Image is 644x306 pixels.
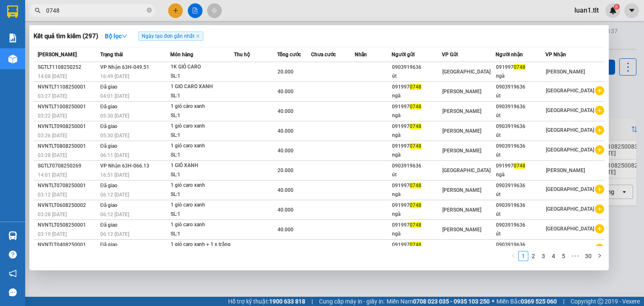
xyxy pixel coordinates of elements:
div: ngà [392,92,441,100]
span: [PERSON_NAME] [442,108,481,114]
h3: Kết quả tìm kiếm ( 297 ) [34,32,98,41]
a: 4 [549,251,558,261]
span: 03:27 [DATE] [38,93,67,99]
div: NVNTLT0708250001 [38,181,98,190]
div: ngà [392,111,441,120]
span: down [122,33,127,39]
div: 091997 [496,63,545,72]
div: út [496,111,545,120]
div: SL: 1 [171,72,234,81]
span: [GEOGRAPHIC_DATA] [546,88,594,94]
div: út [496,131,545,140]
span: Đã giao [100,242,117,248]
span: search [35,8,41,13]
span: [GEOGRAPHIC_DATA] [546,127,594,133]
div: 1 giỏ caro xanh [171,122,234,131]
span: right [597,253,602,258]
a: 1 [519,251,528,261]
div: ngà [496,72,545,81]
span: plus-circle [595,244,604,253]
div: 091997 [392,221,441,230]
div: SL: 1 [171,92,234,101]
li: 5 [558,251,569,261]
span: question-circle [9,251,17,259]
span: 20.000 [278,69,293,75]
span: left [511,253,516,258]
div: NVNTLT0408250001 [38,241,98,249]
span: VP Gửi [442,52,458,58]
div: 0903919636 [392,63,441,72]
span: 14:01 [DATE] [38,172,67,178]
span: Nhãn [355,52,367,58]
span: 20.000 [278,167,293,173]
div: 1 GIO CARO XANH [171,82,234,92]
div: 1 giỏ caro xanh [171,181,234,190]
span: [PERSON_NAME] [546,167,585,173]
div: 091997 [392,241,441,249]
div: 1 GIỎ XANH [171,161,234,170]
span: [GEOGRAPHIC_DATA] [546,246,594,251]
div: út [496,190,545,199]
div: 0903919636 [392,162,441,170]
div: ngà [392,190,441,199]
span: close [196,34,200,38]
span: Đã giao [100,84,117,90]
span: 16:49 [DATE] [100,73,129,79]
span: close-circle [147,7,152,15]
span: 03:28 [DATE] [38,152,67,158]
span: 03:26 [DATE] [38,133,67,139]
div: SL: 1 [171,170,234,180]
div: SGTLT0708250269 [38,162,98,170]
span: [GEOGRAPHIC_DATA] [546,186,594,192]
div: ngà [392,230,441,238]
div: NVNTLT0808250001 [38,142,98,151]
div: 1 giỏ cảro xanh [171,102,234,111]
span: 0748 [410,183,421,188]
div: SL: 1 [171,190,234,199]
span: Đã giao [100,143,117,149]
div: ngà [392,210,441,219]
span: 06:12 [DATE] [100,231,129,237]
div: út [496,151,545,160]
input: Tìm tên, số ĐT hoặc mã đơn [46,6,145,15]
div: 0903919636 [496,83,545,92]
a: 3 [539,251,548,261]
span: [PERSON_NAME] [442,89,481,94]
span: Đã giao [100,222,117,228]
span: VP Nhận [545,52,566,58]
div: 0903919636 [496,181,545,190]
img: warehouse-icon [8,55,17,63]
li: Previous Page [508,251,518,261]
span: Tổng cước [277,52,301,58]
span: 0748 [410,84,421,90]
div: 091997 [392,83,441,92]
li: 2 [528,251,538,261]
li: 3 [538,251,548,261]
span: 40.000 [278,108,293,114]
span: 40.000 [278,187,293,193]
span: [PERSON_NAME] [442,207,481,213]
span: Ngày tạo đơn gần nhất [138,31,203,41]
span: [PERSON_NAME] [442,128,481,134]
span: Đã giao [100,104,117,110]
div: NVNTLT0508250001 [38,221,98,230]
div: 091997 [392,181,441,190]
div: 0903919636 [496,221,545,230]
span: Chưa cước [311,52,336,58]
span: 14:08 [DATE] [38,73,67,79]
span: 0748 [410,123,421,129]
div: 0903919636 [496,142,545,151]
span: Món hàng [170,52,193,58]
span: [PERSON_NAME] [442,187,481,193]
div: SGTLT1108250252 [38,63,98,72]
button: left [508,251,518,261]
div: út [392,170,441,179]
a: 5 [559,251,568,261]
span: 40.000 [278,128,293,134]
span: 40.000 [278,207,293,213]
span: 40.000 [278,148,293,154]
div: ngà [496,170,545,179]
span: 0748 [410,104,421,110]
div: 1K GIỎ CARO [171,63,234,72]
span: [GEOGRAPHIC_DATA] [546,147,594,153]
